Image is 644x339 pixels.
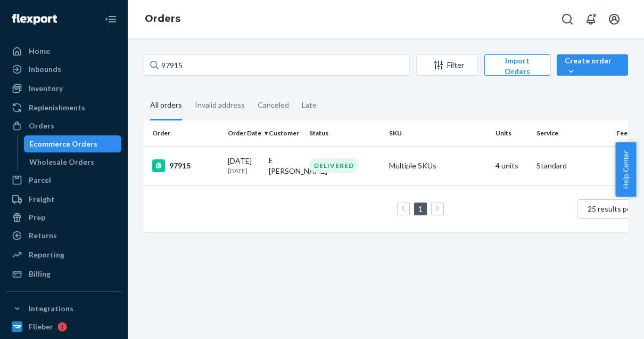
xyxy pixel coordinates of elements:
[228,156,260,175] div: [DATE]
[29,83,63,94] div: Inventory
[29,139,97,149] div: Ecommerce Orders
[29,321,53,332] div: Flieber
[100,9,121,30] button: Close Navigation
[604,9,625,30] button: Open account menu
[6,80,121,97] a: Inventory
[557,54,628,76] button: Create order
[6,265,121,282] a: Billing
[6,318,121,335] a: Flieber
[29,269,51,279] div: Billing
[269,128,301,138] div: Customer
[152,159,219,172] div: 97915
[6,209,121,226] a: Prep
[6,43,121,60] a: Home
[29,64,61,75] div: Inbounds
[29,102,85,113] div: Replenishments
[144,54,410,76] input: Search orders
[305,120,385,146] th: Status
[12,14,57,25] img: Flexport logo
[195,91,245,119] div: Invalid address
[24,154,122,171] a: Wholesale Orders
[557,9,578,30] button: Open Search Box
[29,230,57,241] div: Returns
[29,120,54,131] div: Orders
[145,13,180,25] a: Orders
[29,212,45,223] div: Prep
[309,158,359,173] div: DELIVERED
[416,204,425,213] a: Page 1 is your current page
[615,142,636,197] button: Help Center
[484,54,550,76] button: Import Orders
[580,9,601,30] button: Open notifications
[302,91,317,119] div: Late
[416,54,478,76] button: Filter
[136,4,189,35] ol: breadcrumbs
[6,99,121,116] a: Replenishments
[29,194,55,205] div: Freight
[29,175,51,185] div: Parcel
[536,160,608,171] p: Standard
[6,172,121,189] a: Parcel
[491,146,532,185] td: 4 units
[29,46,50,57] div: Home
[491,120,532,146] th: Units
[385,120,491,146] th: SKU
[29,249,64,260] div: Reporting
[150,91,182,120] div: All orders
[258,91,289,119] div: Canceled
[565,55,620,77] div: Create order
[6,191,121,208] a: Freight
[265,146,306,185] td: E [PERSON_NAME]
[24,135,122,152] a: Ecommerce Orders
[6,246,121,263] a: Reporting
[228,166,260,175] p: [DATE]
[6,227,121,244] a: Returns
[224,120,265,146] th: Order Date
[29,157,94,167] div: Wholesale Orders
[29,303,73,314] div: Integrations
[385,146,491,185] td: Multiple SKUs
[144,120,224,146] th: Order
[532,120,612,146] th: Service
[6,300,121,317] button: Integrations
[417,60,477,70] div: Filter
[6,61,121,78] a: Inbounds
[6,117,121,134] a: Orders
[576,307,633,334] iframe: Opens a widget where you can chat to one of our agents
